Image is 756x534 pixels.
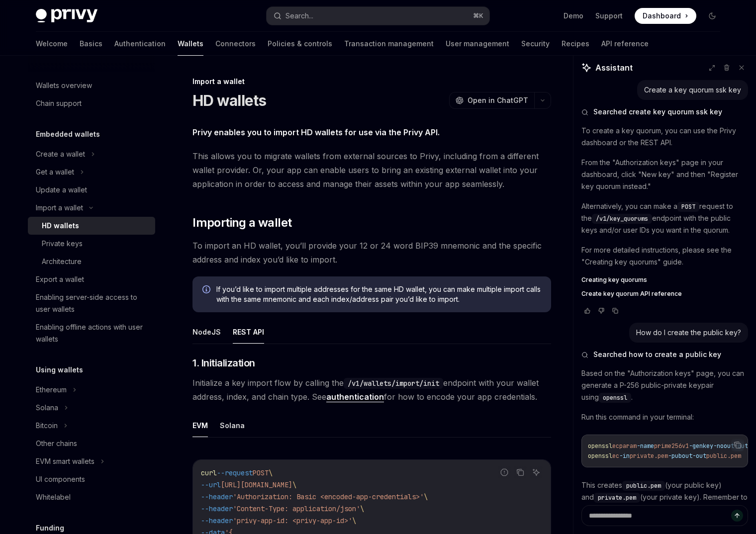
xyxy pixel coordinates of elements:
[201,492,233,501] span: --header
[530,466,543,479] button: Ask AI
[36,184,87,196] div: Update a wallet
[689,442,713,450] span: -genkey
[581,157,748,192] p: From the "Authorization keys" page in your dashboard, click "New key" and then "Register key quor...
[681,203,695,211] span: POST
[581,107,748,117] button: Searched create key quorum ssk key
[220,414,245,437] button: Solana
[28,217,155,235] a: HD wallets
[593,350,721,359] span: Searched how to create a public key
[114,32,166,56] a: Authentication
[267,7,489,25] button: Search...⌘K
[36,455,94,467] div: EVM smart wallets
[731,439,744,451] button: Copy the contents from the code block
[28,253,155,270] a: Architecture
[713,442,734,450] span: -noout
[706,452,741,460] span: public.pem
[36,32,68,56] a: Welcome
[581,367,748,403] p: Based on the "Authorization keys" page, you can generate a P-256 public-private keypair using .
[28,435,155,452] a: Other chains
[36,384,67,396] div: Ethereum
[221,480,292,489] span: [URL][DOMAIN_NAME]
[704,8,720,24] button: Toggle dark mode
[468,95,528,105] span: Open in ChatGPT
[36,420,58,432] div: Bitcoin
[36,97,82,109] div: Chain support
[285,10,313,22] div: Search...
[626,482,661,490] span: public.pem
[581,290,682,298] span: Create key quorum API reference
[424,492,428,501] span: \
[36,522,64,534] h5: Funding
[598,494,636,502] span: private.pem
[28,318,155,348] a: Enabling offline actions with user wallets
[268,32,332,56] a: Policies & controls
[588,452,612,460] span: openssl
[637,442,654,450] span: -name
[28,235,155,253] a: Private keys
[473,12,483,20] span: ⌘ K
[28,288,155,318] a: Enabling server-side access to user wallets
[192,91,267,109] h1: HD wallets
[192,414,208,437] button: EVM
[581,200,748,236] p: Alternatively, you can make a request to the endpoint with the public keys and/or user IDs you wa...
[233,492,424,501] span: 'Authorization: Basic <encoded-app-credentials>'
[36,402,58,414] div: Solana
[201,480,221,489] span: --url
[42,256,82,267] div: Architecture
[514,466,527,479] button: Copy the contents from the code block
[269,468,273,477] span: \
[344,378,443,389] code: /v1/wallets/import/init
[202,285,212,295] svg: Info
[201,468,217,477] span: curl
[36,491,71,503] div: Whitelabel
[449,92,534,109] button: Open in ChatGPT
[581,125,748,149] p: To create a key quorum, you can use the Privy dashboard or the REST API.
[612,452,619,460] span: ec
[36,291,149,315] div: Enabling server-side access to user wallets
[644,85,741,95] div: Create a key quorum ssk key
[692,452,706,460] span: -out
[612,442,637,450] span: ecparam
[28,94,155,112] a: Chain support
[668,452,692,460] span: -pubout
[28,488,155,506] a: Whitelabel
[36,364,83,376] h5: Using wallets
[619,452,630,460] span: -in
[42,220,79,232] div: HD wallets
[216,284,541,304] span: If you’d like to import multiple addresses for the same HD wallet, you can make multiple import c...
[581,411,748,423] p: Run this command in your terminal:
[36,438,77,449] div: Other chains
[28,270,155,288] a: Export a wallet
[215,32,256,56] a: Connectors
[593,107,722,117] span: Searched create key quorum ssk key
[292,480,296,489] span: \
[596,215,648,223] span: /v1/key_quorums
[36,128,100,140] h5: Embedded wallets
[581,350,748,359] button: Searched how to create a public key
[192,127,440,137] strong: Privy enables you to import HD wallets for use via the Privy API.
[233,320,264,344] button: REST API
[630,452,668,460] span: private.pem
[344,32,434,56] a: Transaction management
[326,392,384,402] a: authentication
[42,238,83,250] div: Private keys
[731,510,743,522] button: Send message
[595,62,633,74] span: Assistant
[217,468,253,477] span: --request
[192,356,255,370] span: 1. Initialization
[36,473,85,485] div: UI components
[36,202,83,214] div: Import a wallet
[562,32,589,56] a: Recipes
[192,239,551,267] span: To import an HD wallet, you’ll provide your 12 or 24 word BIP39 mnemonic and the specific address...
[595,11,623,21] a: Support
[654,442,689,450] span: prime256v1
[581,479,748,527] p: This creates (your public key) and (your private key). Remember to save your private key securely...
[28,181,155,199] a: Update a wallet
[192,149,551,191] span: This allows you to migrate wallets from external sources to Privy, including from a different wal...
[581,290,748,298] a: Create key quorum API reference
[636,328,741,338] div: How do I create the public key?
[601,32,649,56] a: API reference
[581,276,748,284] a: Creating key quorums
[192,77,551,87] div: Import a wallet
[446,32,509,56] a: User management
